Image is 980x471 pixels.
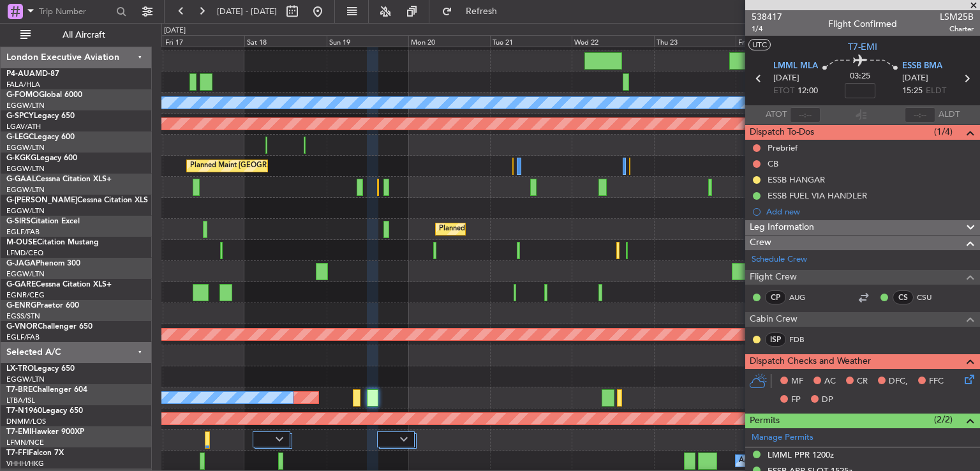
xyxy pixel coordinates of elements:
[791,394,801,407] span: FP
[934,125,953,138] span: (1/4)
[790,107,820,123] input: --:--
[6,365,34,373] span: LX-TRO
[766,108,787,121] span: ATOT
[824,375,836,388] span: AC
[6,438,44,447] a: LFMN/NCE
[929,375,944,388] span: FFC
[902,60,942,73] span: ESSB BMA
[6,197,148,204] a: G-[PERSON_NAME]Cessna Citation XLS
[926,85,946,98] span: ELDT
[6,197,77,204] span: G-[PERSON_NAME]
[768,449,834,460] div: LMML PPR 1200z
[773,85,794,98] span: ETOT
[6,407,83,415] a: T7-N1960Legacy 650
[439,220,640,239] div: Planned Maint [GEOGRAPHIC_DATA] ([GEOGRAPHIC_DATA])
[752,253,807,266] a: Schedule Crew
[750,312,798,327] span: Cabin Crew
[33,31,135,40] span: All Aircraft
[939,108,960,121] span: ALDT
[190,156,391,176] div: Planned Maint [GEOGRAPHIC_DATA] ([GEOGRAPHIC_DATA])
[6,91,39,99] span: G-FOMO
[828,17,897,31] div: Flight Confirmed
[6,112,75,120] a: G-SPCYLegacy 650
[6,269,45,279] a: EGGW/LTN
[889,375,908,388] span: DFC,
[6,154,36,162] span: G-KGKG
[6,323,93,331] a: G-VNORChallenger 650
[6,302,36,310] span: G-ENRG
[750,414,780,428] span: Permits
[765,333,786,347] div: ISP
[6,80,40,89] a: FALA/HLA
[6,396,35,405] a: LTBA/ISL
[940,24,974,34] span: Charter
[6,176,112,183] a: G-GAALCessna Citation XLS+
[654,35,736,47] div: Thu 23
[750,235,771,250] span: Crew
[934,413,953,426] span: (2/2)
[6,206,45,216] a: EGGW/LTN
[6,133,34,141] span: G-LEGC
[572,35,653,47] div: Wed 22
[748,39,771,50] button: UTC
[6,365,75,373] a: LX-TROLegacy 650
[6,281,36,288] span: G-GARE
[39,2,112,21] input: Trip Number
[6,323,38,331] span: G-VNOR
[789,334,818,345] a: FDB
[6,143,45,153] a: EGGW/LTN
[940,10,974,24] span: LSM25B
[6,176,36,183] span: G-GAAL
[6,260,36,267] span: G-JAGA
[768,174,825,185] div: ESSB HANGAR
[822,394,833,407] span: DP
[857,375,868,388] span: CR
[752,24,782,34] span: 1/4
[6,218,31,225] span: G-SIRS
[773,72,799,85] span: [DATE]
[768,142,798,153] div: Prebrief
[408,35,490,47] div: Mon 20
[6,133,75,141] a: G-LEGCLegacy 600
[6,302,79,310] a: G-ENRGPraetor 600
[6,218,80,225] a: G-SIRSCitation Excel
[6,281,112,288] a: G-GARECessna Citation XLS+
[766,206,974,217] div: Add new
[6,154,77,162] a: G-KGKGLegacy 600
[902,85,923,98] span: 15:25
[752,431,813,444] a: Manage Permits
[436,1,512,22] button: Refresh
[6,333,40,342] a: EGLF/FAB
[917,292,946,303] a: CSU
[164,26,186,36] div: [DATE]
[765,290,786,304] div: CP
[768,190,867,201] div: ESSB FUEL VIA HANDLER
[6,260,80,267] a: G-JAGAPhenom 300
[768,158,778,169] div: CB
[798,85,818,98] span: 12:00
[750,270,797,285] span: Flight Crew
[455,7,509,16] span: Refresh
[6,239,37,246] span: M-OUSE
[6,248,43,258] a: LFMD/CEQ
[750,354,871,369] span: Dispatch Checks and Weather
[6,122,41,131] a: LGAV/ATH
[789,292,818,303] a: AUG
[276,437,283,442] img: arrow-gray.svg
[6,185,45,195] a: EGGW/LTN
[6,290,45,300] a: EGNR/CEG
[6,70,35,78] span: P4-AUA
[736,35,817,47] div: Fri 24
[6,164,45,174] a: EGGW/LTN
[6,112,34,120] span: G-SPCY
[6,375,45,384] a: EGGW/LTN
[6,449,64,457] a: T7-FFIFalcon 7X
[6,70,59,78] a: P4-AUAMD-87
[902,72,928,85] span: [DATE]
[6,407,42,415] span: T7-N1960
[490,35,572,47] div: Tue 21
[6,459,44,468] a: VHHH/HKG
[6,428,84,436] a: T7-EMIHawker 900XP
[6,386,33,394] span: T7-BRE
[6,417,46,426] a: DNMM/LOS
